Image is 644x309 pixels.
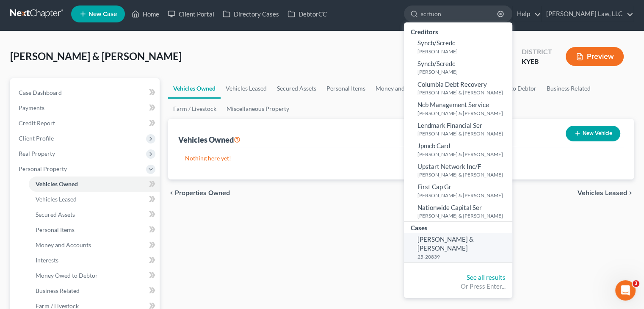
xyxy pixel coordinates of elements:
[163,6,218,22] a: Client Portal
[404,160,512,181] a: Upstart Network Inc/F[PERSON_NAME] & [PERSON_NAME]
[467,273,506,281] a: See all results
[417,151,510,158] small: [PERSON_NAME] & [PERSON_NAME]
[633,280,639,287] span: 3
[417,183,451,190] span: First Cap Gr
[615,280,636,301] iframe: Intercom live chat
[417,235,474,252] span: [PERSON_NAME] & [PERSON_NAME]
[417,212,510,219] small: [PERSON_NAME] & [PERSON_NAME]
[19,165,67,172] span: Personal Property
[168,78,221,99] a: Vehicles Owned
[417,204,482,211] span: Nationwide Capital Ser
[36,241,91,248] span: Money and Accounts
[36,257,58,264] span: Interests
[417,253,510,260] small: 25-20839
[404,36,512,57] a: Syncb/Scredc[PERSON_NAME]
[417,121,482,129] span: Lendmark Financial Ser
[221,99,294,119] a: Miscellaneous Property
[522,47,552,57] div: District
[578,190,627,196] span: Vehicles Leased
[88,11,117,17] span: New Case
[417,68,510,75] small: [PERSON_NAME]
[417,163,481,170] span: Upstart Network Inc/F
[221,78,272,99] a: Vehicles Leased
[29,207,160,222] a: Secured Assets
[127,6,163,22] a: Home
[542,6,633,22] a: [PERSON_NAME] Law, LLC
[12,85,160,100] a: Case Dashboard
[10,50,182,62] span: [PERSON_NAME] & [PERSON_NAME]
[578,190,634,196] button: Vehicles Leased chevron_right
[404,57,512,78] a: Syncb/Scredc[PERSON_NAME]
[417,192,510,199] small: [PERSON_NAME] & [PERSON_NAME]
[404,119,512,140] a: Lendmark Financial Ser[PERSON_NAME] & [PERSON_NAME]
[627,190,634,196] i: chevron_right
[19,89,62,96] span: Case Dashboard
[417,60,455,67] span: Syncb/Scredc
[417,39,455,47] span: Syncb/Scredc
[566,47,624,66] button: Preview
[321,78,370,99] a: Personal Items
[417,101,489,108] span: Ncb Management Service
[178,135,240,145] div: Vehicles Owned
[175,190,230,196] span: Properties Owned
[404,222,512,232] div: Cases
[19,150,55,157] span: Real Property
[404,78,512,99] a: Columbia Debt Recovery[PERSON_NAME] & [PERSON_NAME]
[168,99,221,119] a: Farm / Livestock
[417,171,510,178] small: [PERSON_NAME] & [PERSON_NAME]
[29,177,160,192] a: Vehicles Owned
[36,211,75,218] span: Secured Assets
[370,78,436,99] a: Money and Accounts
[404,233,512,262] a: [PERSON_NAME] & [PERSON_NAME]25-20839
[513,6,541,22] a: Help
[404,139,512,160] a: Jpmcb Card[PERSON_NAME] & [PERSON_NAME]
[19,119,55,127] span: Credit Report
[417,48,510,55] small: [PERSON_NAME]
[566,126,620,141] button: New Vehicle
[168,190,175,196] i: chevron_left
[12,116,160,131] a: Credit Report
[404,201,512,222] a: Nationwide Capital Ser[PERSON_NAME] & [PERSON_NAME]
[417,110,510,117] small: [PERSON_NAME] & [PERSON_NAME]
[29,237,160,253] a: Money and Accounts
[19,135,54,142] span: Client Profile
[417,130,510,137] small: [PERSON_NAME] & [PERSON_NAME]
[36,287,80,294] span: Business Related
[283,6,331,22] a: DebtorCC
[12,100,160,116] a: Payments
[417,89,510,96] small: [PERSON_NAME] & [PERSON_NAME]
[36,272,98,279] span: Money Owed to Debtor
[29,222,160,237] a: Personal Items
[522,57,552,66] div: KYEB
[421,6,498,22] input: Search by name...
[19,104,44,111] span: Payments
[272,78,321,99] a: Secured Assets
[29,283,160,298] a: Business Related
[29,253,160,268] a: Interests
[168,190,230,196] button: chevron_left Properties Owned
[218,6,283,22] a: Directory Cases
[417,80,487,88] span: Columbia Debt Recovery
[404,26,512,36] div: Creditors
[404,98,512,119] a: Ncb Management Service[PERSON_NAME] & [PERSON_NAME]
[29,268,160,283] a: Money Owed to Debtor
[36,196,77,203] span: Vehicles Leased
[542,78,596,99] a: Business Related
[417,142,450,149] span: Jpmcb Card
[36,180,78,188] span: Vehicles Owned
[411,282,506,291] div: Or Press Enter...
[36,226,75,233] span: Personal Items
[185,154,617,163] p: Nothing here yet!
[404,180,512,201] a: First Cap Gr[PERSON_NAME] & [PERSON_NAME]
[29,192,160,207] a: Vehicles Leased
